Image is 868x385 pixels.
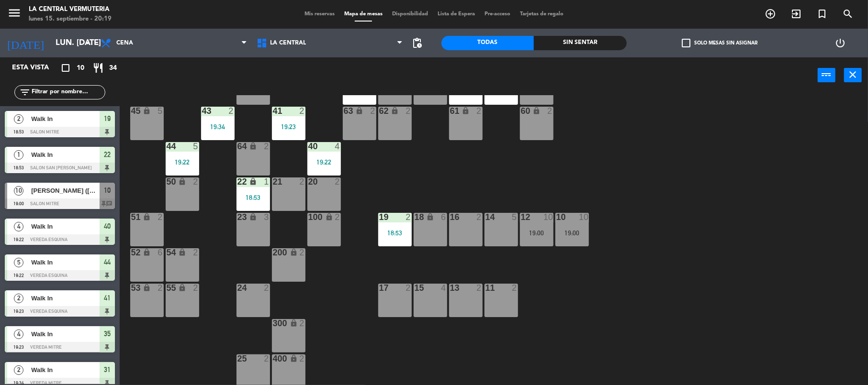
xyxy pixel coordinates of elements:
span: 34 [109,63,117,74]
div: 54 [167,248,167,257]
span: [PERSON_NAME] ([PERSON_NAME]) [31,186,100,196]
input: Filtrar por nombre... [31,87,105,98]
div: 19 [379,213,380,221]
div: 10 [556,213,557,221]
i: lock [143,284,151,292]
span: Disponibilidad [387,11,433,17]
div: 63 [344,107,344,115]
i: lock [249,213,257,221]
span: 35 [104,328,111,340]
div: Esta vista [5,62,69,74]
div: Todas [441,36,534,50]
div: 2 [406,213,411,221]
div: 10 [543,213,553,221]
span: 40 [104,220,111,232]
i: filter_list [19,87,31,98]
i: close [847,69,859,80]
div: 4 [335,142,340,151]
i: lock [290,248,298,256]
div: 2 [406,107,411,115]
div: 2 [476,213,482,221]
i: lock [249,177,257,186]
div: 51 [131,213,132,221]
span: Walk In [31,293,100,303]
div: 20 [308,177,309,186]
div: 2 [476,107,482,115]
label: Solo mesas sin asignar [682,39,757,47]
span: Walk In [31,365,100,375]
i: lock [249,142,257,150]
span: 1 [14,150,23,160]
div: 22 [237,177,238,186]
div: 2 [299,107,305,115]
i: lock [178,177,186,186]
div: Sin sentar [534,36,627,50]
i: lock [391,107,399,115]
span: 41 [104,292,111,304]
span: 2 [14,294,23,303]
div: 2 [476,284,482,292]
div: 2 [299,319,305,328]
div: 23 [237,213,238,221]
div: 18 [415,213,415,221]
div: 200 [273,248,273,257]
div: 2 [335,213,340,221]
span: pending_actions [412,37,423,49]
span: Mis reservas [300,11,339,17]
i: lock [355,107,363,115]
span: 19 [104,113,111,124]
div: 100 [308,213,309,221]
div: 6 [158,248,163,257]
div: 5 [193,142,199,151]
div: 13 [450,284,451,292]
div: 14 [485,213,486,221]
div: 15 [415,284,415,292]
div: 18:53 [378,230,412,236]
div: 40 [308,142,309,151]
i: lock [462,107,470,115]
span: 5 [14,258,23,267]
div: 43 [202,107,203,115]
div: 1 [264,177,270,186]
i: power_settings_new [834,37,846,49]
div: 25 [237,354,238,363]
i: lock [532,107,541,115]
span: Walk In [31,257,100,267]
div: La Central Vermuteria [29,5,112,14]
span: 4 [14,330,23,339]
div: 2 [299,248,305,257]
div: 2 [228,107,234,115]
div: 400 [273,354,273,363]
div: 2 [193,284,199,292]
div: 45 [131,107,132,115]
span: Walk In [31,221,100,231]
div: 5 [512,213,518,221]
div: 52 [131,248,132,257]
i: lock [325,213,333,221]
div: 50 [167,177,167,186]
div: 61 [450,107,451,115]
div: 3 [264,213,270,221]
span: Walk In [31,114,100,124]
span: check_box_outline_blank [682,39,690,47]
i: lock [178,284,186,292]
div: 19:22 [166,159,199,165]
span: 4 [14,222,23,231]
span: Tarjetas de regalo [515,11,568,17]
div: 300 [273,319,273,328]
div: 24 [237,284,238,292]
div: 2 [406,284,411,292]
div: 19:22 [307,159,341,165]
span: Walk In [31,150,100,160]
div: 2 [158,284,163,292]
div: 2 [193,248,199,257]
i: lock [143,213,151,221]
span: Cena [116,40,133,46]
i: add_circle_outline [765,8,776,20]
span: 2 [14,114,23,124]
i: lock [290,319,298,327]
div: 41 [273,107,273,115]
div: 2 [193,177,199,186]
div: 19:00 [520,230,553,236]
div: 6 [441,213,447,221]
